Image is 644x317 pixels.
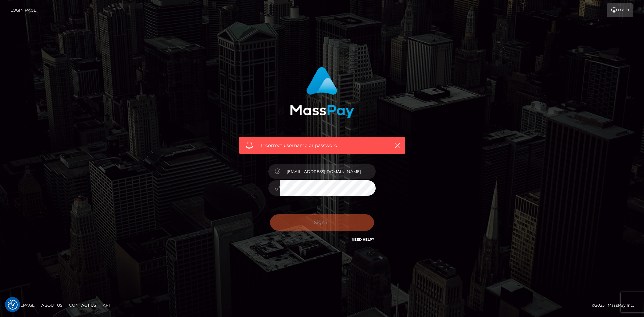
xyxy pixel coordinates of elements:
[39,300,65,310] a: About Us
[280,164,376,179] input: Username...
[8,300,18,310] button: Consent Preferences
[10,3,36,17] a: Login Page
[607,3,633,17] a: Login
[66,300,99,310] a: Contact Us
[352,237,374,242] a: Need Help?
[7,300,37,310] a: Homepage
[290,67,354,118] img: MassPay Login
[8,300,18,310] img: Revisit consent button
[100,300,113,310] a: API
[592,302,639,309] div: © 2025 , MassPay Inc.
[261,142,383,149] span: Incorrect username or password.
